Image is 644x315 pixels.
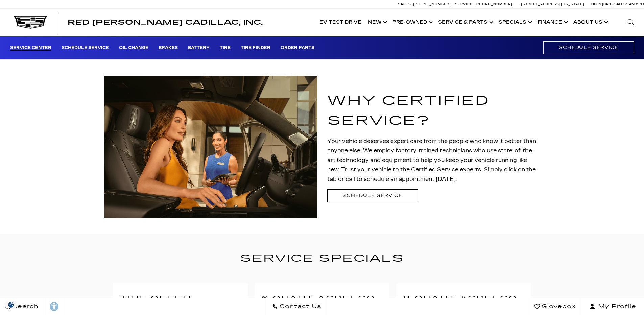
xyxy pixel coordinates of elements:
img: Service technician talking to a man and showing his ipad [104,76,317,218]
span: Sales: [398,2,412,6]
img: Opt-Out Icon [3,301,19,308]
a: Sales: [PHONE_NUMBER] [398,2,453,6]
span: 9 AM-6 PM [626,2,644,6]
span: Red [PERSON_NAME] Cadillac, Inc. [68,18,263,26]
span: Glovebox [540,302,576,311]
button: Open user profile menu [581,298,644,315]
a: Schedule Service [327,189,418,202]
a: Order Parts [281,45,314,51]
a: New [365,9,389,36]
span: Contact Us [278,302,321,311]
a: Service & Parts [435,9,495,36]
a: Service Center [10,45,51,51]
p: Your vehicle deserves expert care from the people who know it better than anyone else. We employ ... [327,136,540,184]
span: Search [10,302,39,311]
a: Tire [220,45,231,51]
a: Brakes [159,45,178,51]
a: Red [PERSON_NAME] Cadillac, Inc. [68,19,263,26]
h2: Tire Offer [120,293,241,304]
a: Oil Change [119,45,148,51]
span: My Profile [596,302,636,311]
a: Finance [534,9,570,36]
a: Pre-Owned [389,9,435,36]
img: Cadillac Dark Logo with Cadillac White Text [14,16,47,29]
h1: Why Certified Service? [327,91,540,131]
span: [PHONE_NUMBER] [413,2,451,6]
a: [STREET_ADDRESS][US_STATE] [521,2,585,6]
h2: Service Specials [104,250,540,267]
span: Service: [455,2,474,6]
a: Contact Us [267,298,327,315]
a: Service: [PHONE_NUMBER] [453,2,514,6]
section: Click to Open Cookie Consent Modal [3,301,19,308]
a: Specials [495,9,534,36]
a: Tire Finder [241,45,270,51]
a: About Us [570,9,610,36]
a: Schedule Service [543,41,634,54]
a: Schedule Service [62,45,109,51]
a: Glovebox [529,298,581,315]
span: [PHONE_NUMBER] [475,2,512,6]
a: EV Test Drive [316,9,365,36]
a: Battery [188,45,210,51]
span: Sales: [614,2,626,6]
span: Open [DATE] [591,2,614,6]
